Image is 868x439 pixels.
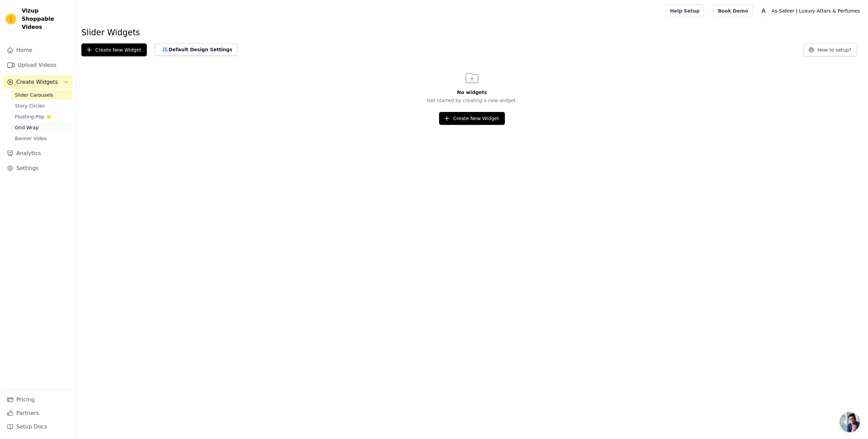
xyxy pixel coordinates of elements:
[3,43,73,57] a: Home
[804,48,857,55] a: How to setup?
[11,101,73,111] a: Story Circles
[11,123,73,132] a: Grid Wrap
[666,4,704,17] a: Help Setup
[76,97,868,104] p: Get started by creating a new widget.
[22,7,70,31] span: Vizup Shoppable Videos
[3,393,73,406] a: Pricing
[16,78,58,86] span: Create Widgets
[15,124,39,131] span: Grid Wrap
[840,412,860,432] div: Open chat
[804,43,857,56] button: How to setup?
[3,75,73,89] button: Create Widgets
[3,420,73,434] a: Setup Docs
[15,135,47,142] span: Banner Video
[15,92,53,98] span: Slider Carousels
[439,112,505,125] button: Create New Widget
[155,43,238,56] button: Default Design Settings
[11,134,73,143] a: Banner Video
[81,43,147,56] button: Create New Widget
[3,161,73,175] a: Settings
[11,112,73,121] a: Floating-Pop ⭐
[81,27,863,38] h1: Slider Widgets
[758,5,863,17] button: A As-Safeer | Luxury Attars & Perfumes
[3,58,73,72] a: Upload Videos
[11,90,73,100] a: Slider Carousels
[713,4,752,17] a: Book Demo
[5,14,16,24] img: Vizup
[3,147,73,160] a: Analytics
[15,113,52,120] span: Floating-Pop ⭐
[15,102,45,109] span: Story Circles
[769,5,863,17] p: As-Safeer | Luxury Attars & Perfumes
[762,7,766,14] text: A
[3,406,73,420] a: Partners
[76,89,868,96] h3: No widgets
